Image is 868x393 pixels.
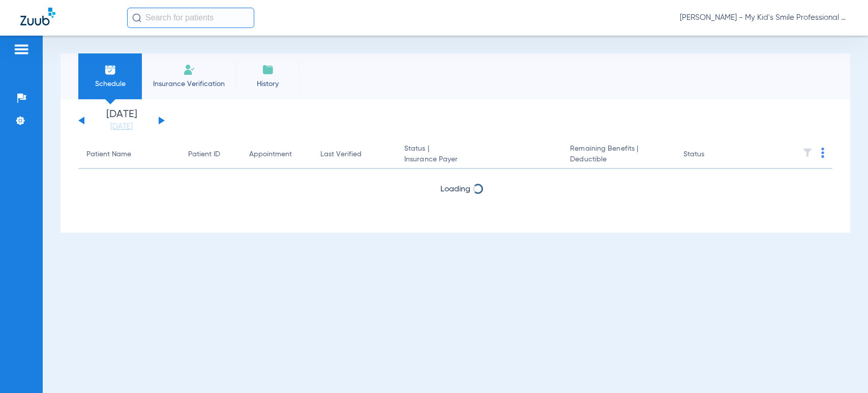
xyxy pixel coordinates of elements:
[440,185,470,193] span: Loading
[91,109,152,132] li: [DATE]
[570,154,667,165] span: Deductible
[320,149,362,160] div: Last Verified
[132,13,141,22] img: Search Icon
[802,148,813,158] img: filter.svg
[86,149,172,160] div: Patient Name
[821,148,824,158] img: group-dot-blue.svg
[404,154,554,165] span: Insurance Payer
[91,122,152,132] a: [DATE]
[262,64,274,76] img: History
[320,149,388,160] div: Last Verified
[149,79,228,89] span: Insurance Verification
[562,141,675,169] th: Remaining Benefits |
[86,79,134,89] span: Schedule
[86,149,131,160] div: Patient Name
[13,43,29,55] img: hamburger-icon
[188,149,220,160] div: Patient ID
[249,149,304,160] div: Appointment
[675,141,744,169] th: Status
[680,13,848,23] span: [PERSON_NAME] - My Kid's Smile Professional Circle
[188,149,233,160] div: Patient ID
[244,79,292,89] span: History
[183,64,195,76] img: Manual Insurance Verification
[127,8,254,28] input: Search for patients
[249,149,292,160] div: Appointment
[20,8,55,25] img: Zuub Logo
[396,141,562,169] th: Status |
[104,64,116,76] img: Schedule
